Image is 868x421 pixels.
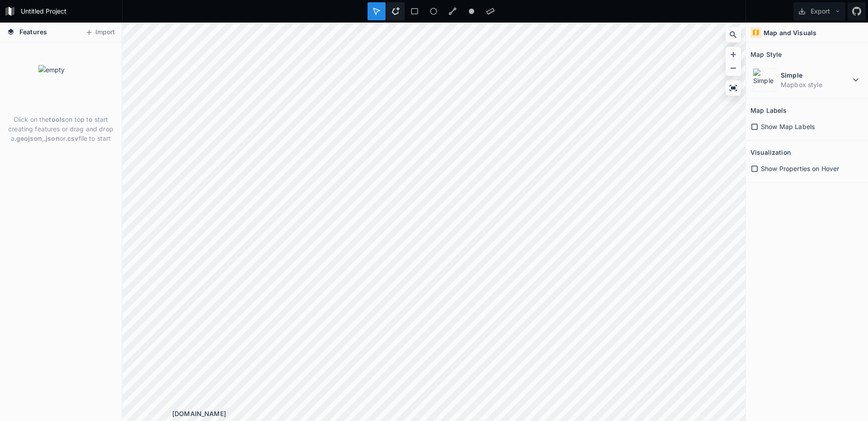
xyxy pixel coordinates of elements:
span: Features [19,27,47,37]
p: Click on the on top to start creating features or drag and drop a , or file to start [7,115,115,143]
button: Import [80,25,119,40]
img: empty [38,65,84,110]
div: [DOMAIN_NAME] [172,409,745,418]
h2: Visualization [750,145,791,159]
h2: Map Labels [750,103,787,117]
span: Show Map Labels [761,122,815,131]
h4: Map and Visuals [764,28,816,37]
strong: tools [49,116,65,123]
button: Export [793,2,845,20]
strong: .json [44,134,60,142]
dt: Simple [781,70,850,80]
img: Simple [753,68,776,92]
h2: Map Style [750,47,782,61]
strong: .geojson [14,134,42,142]
strong: .csv [66,134,79,142]
span: Show Properties on Hover [761,164,839,173]
dd: Mapbox style [781,80,850,89]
